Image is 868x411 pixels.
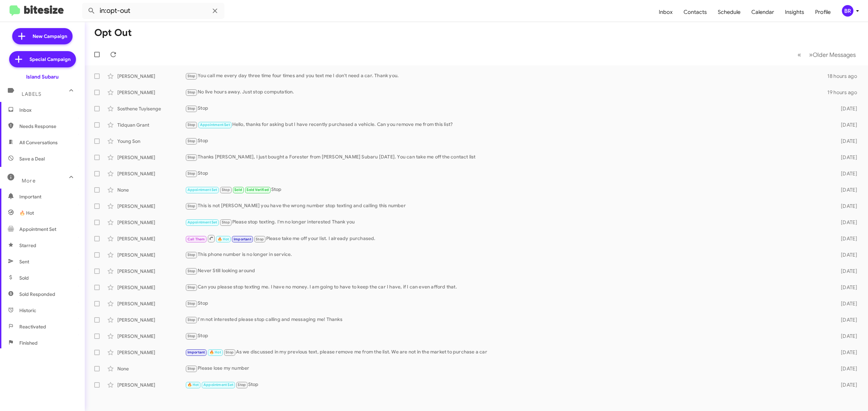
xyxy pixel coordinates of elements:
div: No live hours away. Just stop computation. [185,88,827,96]
div: [PERSON_NAME] [117,219,185,226]
div: [PERSON_NAME] [117,317,185,323]
div: [DATE] [828,154,863,161]
span: Stop [222,188,230,192]
div: [PERSON_NAME] [117,235,185,242]
div: Sosthene Tuyisenge [117,105,185,112]
h1: Opt Out [94,27,132,38]
div: [PERSON_NAME] [117,73,185,80]
div: 19 hours ago [827,89,863,96]
span: Stop [188,285,196,289]
div: This phone number is no longer in service. [185,251,828,259]
div: [DATE] [828,235,863,242]
div: [DATE] [828,105,863,112]
span: 🔥 Hot [188,383,199,387]
div: [PERSON_NAME] [117,333,185,340]
span: Stop [188,204,196,208]
span: Important [19,193,77,200]
span: Sold [234,188,242,192]
span: Special Campaign [29,56,71,63]
div: Young Son [117,138,185,145]
span: 🔥 Hot [210,350,221,354]
input: Search [82,3,224,19]
button: Previous [793,48,805,62]
div: [PERSON_NAME] [117,203,185,210]
a: Contacts [678,2,712,22]
div: [DATE] [828,365,863,372]
div: [PERSON_NAME] [117,284,185,291]
span: Appointment Set [188,188,217,192]
a: Special Campaign [9,51,76,67]
div: [DATE] [828,219,863,226]
button: Next [805,48,860,62]
div: [DATE] [828,317,863,323]
div: I'm not interested please stop calling and messaging me! Thanks [185,316,828,324]
div: [PERSON_NAME] [117,349,185,356]
div: This is not [PERSON_NAME] you have the wrong number stop texting and calling this number [185,202,828,210]
a: New Campaign [12,28,73,44]
button: BR [836,5,861,17]
div: You call me every day three time four times and you text me I don't need a car. Thank you. [185,72,827,80]
span: Call Them [188,237,205,241]
div: [PERSON_NAME] [117,252,185,258]
div: Stop [185,170,828,177]
div: Stop [185,137,828,145]
span: Sold [19,275,29,281]
div: [DATE] [828,333,863,340]
div: Stop [185,300,828,307]
span: Stop [188,171,196,176]
a: Inbox [653,2,678,22]
span: Stop [188,90,196,94]
span: Finished [19,340,38,346]
div: Stop [185,332,828,340]
a: Insights [780,2,810,22]
div: [DATE] [828,284,863,291]
span: Historic [19,307,36,314]
div: Island Subaru [26,73,59,80]
span: New Campaign [33,33,67,40]
span: 🔥 Hot [218,237,229,241]
span: Important [188,350,205,354]
span: « [797,50,801,59]
span: More [22,178,36,184]
span: Needs Response [19,123,77,130]
span: Stop [188,106,196,111]
div: Please stop texting. I'm no longer interested Thank you [185,218,828,226]
div: [PERSON_NAME] [117,89,185,96]
div: None [117,365,185,372]
div: [DATE] [828,138,863,145]
div: Can you please stop texting me. I have no money. I am going to have to keep the car I have, if I ... [185,283,828,291]
span: Sent [19,258,29,265]
span: Stop [188,301,196,306]
span: Stop [188,139,196,143]
div: Never Still looking around [185,267,828,275]
div: [PERSON_NAME] [117,268,185,275]
div: Thanks [PERSON_NAME], I just bought a Forester from [PERSON_NAME] Subaru [DATE]. You can take me ... [185,153,828,161]
span: Starred [19,242,36,249]
div: [PERSON_NAME] [117,300,185,307]
span: All Conversations [19,139,58,146]
span: Stop [188,253,196,257]
div: [PERSON_NAME] [117,154,185,161]
span: Schedule [712,2,746,22]
span: 🔥 Hot [19,210,34,216]
span: Important [234,237,251,241]
span: Save a Deal [19,155,45,162]
span: Stop [188,123,196,127]
div: [DATE] [828,252,863,258]
span: Inbox [19,107,77,113]
a: Profile [810,2,836,22]
div: Please lose my number [185,365,828,372]
div: [DATE] [828,203,863,210]
span: Appointment Set [200,123,230,127]
span: Reactivated [19,323,46,330]
span: Labels [22,91,41,97]
span: » [809,50,813,59]
a: Calendar [746,2,780,22]
div: Please take me off your list. I already purchased. [185,234,828,243]
span: Appointment Set [188,220,217,224]
span: Older Messages [813,51,856,59]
